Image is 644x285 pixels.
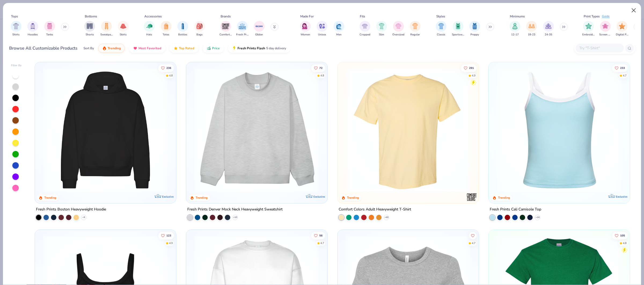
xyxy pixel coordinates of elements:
[472,241,475,245] div: 4.7
[9,45,78,51] div: Browse All Customizable Products
[379,23,385,29] img: Slim Image
[162,195,174,198] span: Exclusive
[36,206,106,213] div: Fresh Prints Boston Heavyweight Hoodie
[133,46,137,50] img: most_fav.gif
[100,21,113,37] div: filter for Sweatpants
[512,23,518,29] img: 12-17 Image
[187,206,283,213] div: Fresh Prints Denver Mock Neck Heavyweight Sweatshirt
[469,21,480,37] div: filter for Preppy
[410,33,420,37] span: Regular
[586,23,592,29] img: Embroidery Image
[86,33,94,37] span: Shorts
[599,21,612,37] button: filter button
[12,33,20,37] span: Shirts
[44,21,55,37] button: filter button
[129,44,165,53] button: Most Favorited
[436,21,447,37] div: filter for Classic
[158,232,174,239] button: Like
[120,23,126,29] img: Skirts Image
[543,21,554,37] div: filter for 24-35
[579,45,620,51] input: Try "T-Shirt"
[236,21,248,37] div: filter for Fresh Prints
[166,66,171,69] span: 236
[599,33,612,37] span: Screen Print
[623,73,627,77] div: 4.7
[511,33,519,37] span: 12-17
[526,21,537,37] button: filter button
[395,23,401,29] img: Oversized Image
[27,21,38,37] button: filter button
[526,21,537,37] div: filter for 18-23
[412,23,418,29] img: Regular Image
[510,21,520,37] div: filter for 12-17
[436,21,447,37] button: filter button
[28,33,38,37] span: Hoodies
[616,21,628,37] div: filter for Digital Print
[219,33,232,37] span: Comfort Colors
[360,21,370,37] button: filter button
[178,33,187,37] span: Bottles
[300,14,314,19] div: Made For
[543,21,554,37] button: filter button
[118,21,129,37] div: filter for Skirts
[83,46,94,51] div: Sort By
[300,21,311,37] button: filter button
[144,14,162,19] div: Accessories
[40,68,171,193] img: 91acfc32-fd48-4d6b-bdad-a4c1a30ac3fc
[602,23,608,29] img: Screen Print Image
[490,206,541,213] div: Fresh Prints Cali Camisole Top
[266,45,286,51] span: 5 day delivery
[138,46,161,50] span: Most Favorited
[545,23,551,29] img: 24-35 Image
[161,21,171,37] button: filter button
[494,68,624,193] img: a25d9891-da96-49f3-a35e-76288174bf3a
[473,68,603,193] img: e55d29c3-c55d-459c-bfd9-9b1c499ab3c6
[169,73,173,77] div: 4.8
[319,66,323,69] span: 72
[469,232,477,239] button: Like
[334,21,344,37] div: filter for Men
[599,21,612,37] div: filter for Screen Print
[108,46,121,50] span: Trending
[320,73,324,77] div: 4.8
[169,241,173,245] div: 4.9
[392,21,404,37] button: filter button
[174,46,178,50] img: TopRated.gif
[510,14,525,19] div: Minimums
[376,21,387,37] button: filter button
[360,21,370,37] div: filter for Cropped
[616,195,627,198] span: Exclusive
[146,33,152,37] span: Hats
[194,21,205,37] button: filter button
[469,66,474,69] span: 291
[179,46,194,50] span: Top Rated
[238,22,246,30] img: Fresh Prints Image
[360,33,370,37] span: Cropped
[616,21,628,37] button: filter button
[171,68,301,193] img: d4a37e75-5f2b-4aef-9a6e-23330c63bbc0
[85,14,97,19] div: Bottoms
[163,23,169,29] img: Totes Image
[529,23,535,29] img: 18-23 Image
[319,23,325,29] img: Unisex Image
[410,21,420,37] button: filter button
[170,44,198,53] button: Top Rated
[11,14,18,19] div: Tops
[203,44,224,53] button: Price
[472,23,478,29] img: Preppy Image
[254,21,265,37] div: filter for Gildan
[27,21,38,37] div: filter for Hoodies
[11,64,22,68] div: Filter By
[620,234,625,237] span: 105
[582,21,595,37] button: filter button
[472,73,475,77] div: 4.9
[536,216,540,219] span: + 16
[236,33,248,37] span: Fresh Prints
[212,46,220,50] span: Price
[545,33,552,37] span: 24-35
[144,21,155,37] button: filter button
[319,234,323,237] span: 56
[311,232,325,239] button: Like
[376,21,387,37] div: filter for Slim
[161,21,171,37] div: filter for Totes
